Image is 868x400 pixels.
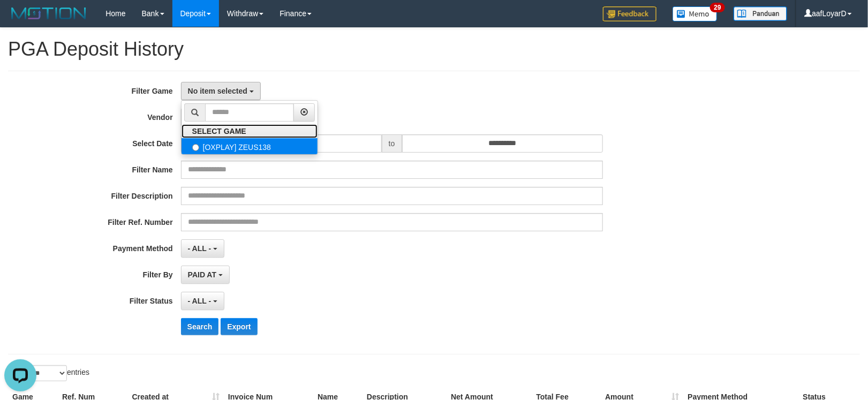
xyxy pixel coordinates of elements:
[673,6,718,21] img: Button%20Memo.svg
[192,144,199,151] input: [OXPLAY] ZEUS138
[8,39,860,60] h1: PGA Deposit History
[188,270,216,279] span: PAID AT
[188,297,212,305] span: - ALL -
[710,3,724,12] span: 29
[734,6,787,21] img: panduan.png
[221,318,257,335] button: Export
[8,5,89,21] img: MOTION_logo.png
[181,239,224,258] button: - ALL -
[188,87,247,95] span: No item selected
[27,365,67,381] select: Showentries
[8,365,89,381] label: Show entries
[382,134,402,153] span: to
[192,127,246,135] b: SELECT GAME
[181,318,219,335] button: Search
[188,244,212,253] span: - ALL -
[182,124,318,138] a: SELECT GAME
[603,6,656,21] img: Feedback.jpg
[181,82,261,100] button: No item selected
[181,292,224,310] button: - ALL -
[4,4,36,36] button: Open LiveChat chat widget
[182,138,318,154] label: [OXPLAY] ZEUS138
[181,266,230,284] button: PAID AT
